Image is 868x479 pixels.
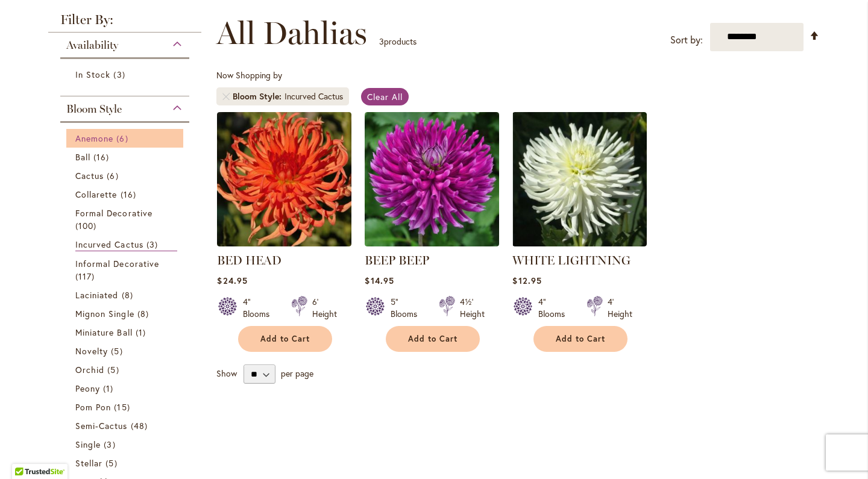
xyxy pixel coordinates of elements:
[75,364,104,375] span: Orchid
[75,457,102,469] span: Stellar
[75,382,177,395] a: Peony 1
[75,258,159,269] span: Informal Decorative
[75,170,104,181] span: Cactus
[75,189,118,200] span: Collarette
[365,253,429,268] a: BEEP BEEP
[75,69,110,80] span: In Stock
[391,296,424,320] div: 5" Blooms
[75,327,133,338] span: Miniature Ball
[146,238,161,251] span: 3
[104,438,118,451] span: 3
[75,219,99,232] span: 100
[75,401,177,413] a: Pom Pon 15
[512,112,647,246] img: WHITE LIGHTNING
[216,69,282,81] span: Now Shopping by
[233,90,285,102] span: Bloom Style
[116,132,131,145] span: 6
[66,102,122,116] span: Bloom Style
[66,39,118,52] span: Availability
[75,270,98,283] span: 117
[111,345,125,357] span: 5
[93,151,112,163] span: 16
[281,368,313,379] span: per page
[260,334,310,344] span: Add to Cart
[379,36,384,47] span: 3
[216,368,237,379] span: Show
[131,419,151,432] span: 48
[75,238,177,251] a: Incurved Cactus 3
[75,419,177,432] a: Semi-Cactus 48
[75,289,119,301] span: Laciniated
[103,382,116,395] span: 1
[75,68,177,81] a: In Stock 3
[122,289,136,301] span: 8
[75,457,177,469] a: Stellar 5
[367,91,403,102] span: Clear All
[105,457,120,469] span: 5
[75,257,177,283] a: Informal Decorative 117
[512,237,647,249] a: WHITE LIGHTNING
[75,188,177,201] a: Collarette 16
[243,296,277,320] div: 4" Blooms
[361,88,409,105] a: Clear All
[216,15,367,51] span: All Dahlias
[460,296,485,320] div: 4½' Height
[75,326,177,339] a: Miniature Ball 1
[312,296,337,320] div: 6' Height
[217,275,247,286] span: $24.95
[107,169,121,182] span: 6
[9,436,43,470] iframe: Launch Accessibility Center
[75,420,128,431] span: Semi-Cactus
[217,112,351,246] img: BED HEAD
[75,151,90,163] span: Ball
[512,275,541,286] span: $12.95
[75,307,177,320] a: Mignon Single 8
[512,253,631,268] a: WHITE LIGHTNING
[75,133,113,144] span: Anemone
[365,112,499,246] img: BEEP BEEP
[365,237,499,249] a: BEEP BEEP
[75,401,111,413] span: Pom Pon
[75,132,177,145] a: Anemone 6
[75,289,177,301] a: Laciniated 8
[114,401,133,413] span: 15
[238,326,332,352] button: Add to Cart
[113,68,128,81] span: 3
[408,334,458,344] span: Add to Cart
[48,13,201,33] strong: Filter By:
[556,334,605,344] span: Add to Cart
[136,326,149,339] span: 1
[285,90,343,102] div: Incurved Cactus
[75,383,100,394] span: Peony
[533,326,627,352] button: Add to Cart
[75,345,108,357] span: Novelty
[75,239,143,250] span: Incurved Cactus
[75,169,177,182] a: Cactus 6
[75,363,177,376] a: Orchid 5
[217,253,281,268] a: BED HEAD
[75,207,177,232] a: Formal Decorative 100
[75,438,177,451] a: Single 3
[75,151,177,163] a: Ball 16
[217,237,351,249] a: BED HEAD
[75,207,153,219] span: Formal Decorative
[538,296,572,320] div: 4" Blooms
[670,29,703,51] label: Sort by:
[121,188,139,201] span: 16
[386,326,480,352] button: Add to Cart
[365,275,394,286] span: $14.95
[379,32,417,51] p: products
[137,307,152,320] span: 8
[75,439,101,450] span: Single
[222,93,230,100] a: Remove Bloom Style Incurved Cactus
[75,345,177,357] a: Novelty 5
[75,308,134,319] span: Mignon Single
[608,296,632,320] div: 4' Height
[107,363,122,376] span: 5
